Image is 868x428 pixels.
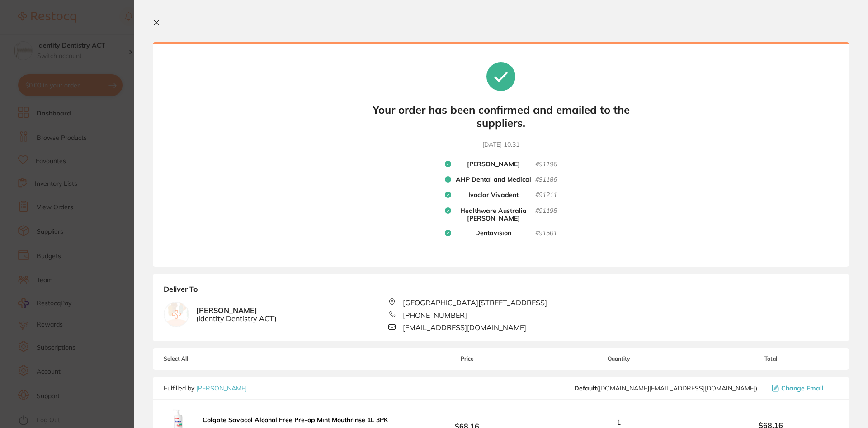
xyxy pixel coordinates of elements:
small: # 91501 [535,229,557,237]
small: # 91196 [535,160,557,168]
b: Default [574,384,597,392]
a: [PERSON_NAME] [196,384,247,392]
span: [GEOGRAPHIC_DATA][STREET_ADDRESS] [403,298,547,307]
span: [EMAIL_ADDRESS][DOMAIN_NAME] [403,323,526,332]
b: Deliver To [164,285,838,298]
small: # 91186 [535,176,557,184]
small: # 91211 [535,191,557,199]
span: Quantity [535,356,703,362]
img: empty.jpg [164,302,189,327]
span: [PHONE_NUMBER] [403,311,467,319]
b: Dentavision [475,229,511,237]
b: Healthware Australia [PERSON_NAME] [451,207,535,222]
b: AHP Dental and Medical [456,176,531,184]
span: Select All [164,356,254,362]
b: Colgate Savacol Alcohol Free Pre-op Mint Mouthrinse 1L 3PK [203,416,388,424]
time: [DATE] 10:31 [482,140,519,149]
b: [PERSON_NAME] [196,306,277,323]
span: Price [400,356,534,362]
span: Total [703,356,838,362]
span: ( Identity Dentistry ACT ) [196,314,277,322]
span: Change Email [781,385,824,392]
p: Fulfilled by [164,385,247,392]
span: customer.care@henryschein.com.au [574,385,757,392]
button: Change Email [769,384,838,392]
b: [PERSON_NAME] [467,160,520,168]
span: 1 [617,418,621,426]
b: Ivoclar Vivadent [468,191,519,199]
small: # 91198 [535,207,557,222]
b: Your order has been confirmed and emailed to the suppliers. [365,103,637,130]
